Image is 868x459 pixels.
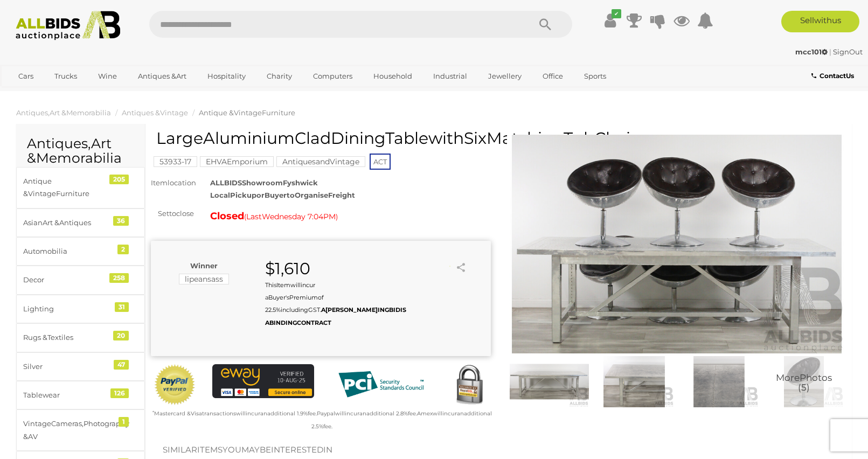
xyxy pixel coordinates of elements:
[584,72,598,80] bbb: Spo
[16,237,145,266] a: Automobilia 2
[10,11,127,40] img: Allbids.com.au
[23,333,73,342] span: gs & iles
[276,157,365,166] a: AntiquesandVintage
[366,410,381,417] bbb: addit
[764,356,844,407] img: Large Aluminium Clad Dining Table with Six Matching Tub Chairs
[138,72,186,80] span: ques & t
[119,417,129,427] div: 1
[833,47,863,56] span: gn t
[433,72,467,80] span: trial
[131,67,193,85] a: Antiques &Art
[190,261,218,270] span: ner
[244,212,338,221] span: ( )
[154,364,196,406] img: Official PayPal Seal
[265,306,406,326] span: A ING D S A ING RACT
[602,11,619,30] a: ✔
[331,128,359,148] bbb: Din
[66,108,95,117] bbb: Memora
[176,72,184,80] bbb: Ar
[163,444,180,455] bbb: Simi
[54,72,77,80] span: cks
[408,410,413,417] bbb: fe
[163,444,332,455] span: lar ms u y e ested n
[295,128,310,148] bbb: Cl
[154,410,171,417] bbb: Maste
[23,362,32,371] bbb: Sil
[185,274,203,284] bbb: lipea
[54,72,66,80] bbb: Tru
[389,306,395,314] bbb: BI
[833,47,839,56] bbb: Si
[313,72,352,80] span: ters
[325,306,378,314] bbb: [PERSON_NAME]
[23,218,91,227] span: an t & ques
[23,247,67,255] span: bilia
[16,208,145,237] a: AsianArt &Antiques 36
[345,410,353,417] bbb: inc
[16,352,145,381] a: Silver 47
[230,191,242,199] bbb: Pic
[23,304,39,313] bbb: Ligh
[200,157,274,166] a: EHVAEmporium
[776,373,832,393] span: (5)
[91,135,106,151] bbb: Ar
[23,177,89,198] span: que & age ture
[27,135,122,166] span: ques, t & bilia
[428,128,447,148] bbb: wi
[510,356,589,407] img: Large Aluminium Clad Dining Table with Six Matching Tub Chairs
[234,108,248,117] bbb: Vint
[23,275,37,284] bbb: Dec
[385,128,414,148] bbb: Tab
[109,273,129,283] div: 258
[373,157,387,166] span: T
[16,381,145,409] a: Tablewear 126
[23,419,129,440] span: age ras, raphy & V
[210,210,226,222] bbb: Clo
[795,47,822,56] span: 101
[28,189,43,198] bbb: Vint
[138,72,152,80] bbb: Anti
[373,157,383,166] bbb: AC
[308,306,317,314] bbb: GS
[122,108,136,117] bbb: Anti
[151,178,156,187] bbb: It
[122,108,188,117] span: ques & age
[276,281,280,289] bbb: It
[488,72,509,80] bbb: Jewel
[176,209,186,218] bbb: clo
[23,177,38,185] bbb: Anti
[202,410,219,417] bbb: transa
[308,410,313,417] bbb: fe
[800,15,841,25] span: ll th s
[210,191,224,199] bbb: Loc
[156,128,645,148] span: ge nium ad ing le th x hing b irs
[114,360,129,370] div: 47
[323,212,329,221] bbb: P
[433,410,439,417] bbb: wi
[267,72,292,80] span: ity
[265,281,272,289] bbb: Th
[301,281,309,289] bbb: inc
[335,410,342,417] bbb: wi
[16,108,111,117] span: ques, t & bilia
[764,356,844,407] a: MorePhotos(5)
[160,108,175,117] bbb: Vint
[122,108,188,117] a: Antiques &Vintage
[359,410,363,417] bbb: a
[457,410,460,417] bbb: a
[833,47,863,56] a: SignOut
[23,304,54,313] span: ting
[306,67,359,85] a: Computers
[318,294,322,301] bbb: o
[23,218,33,227] bbb: Asi
[115,302,129,312] div: 31
[210,178,318,187] span: IDS room wick
[400,306,402,314] bbb: I
[23,391,60,399] span: wear
[110,388,129,398] div: 126
[417,410,427,417] bbb: Am
[16,108,31,117] bbb: Anti
[281,306,295,314] bbb: inclu
[28,432,33,441] bbb: A
[23,362,43,371] span: ver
